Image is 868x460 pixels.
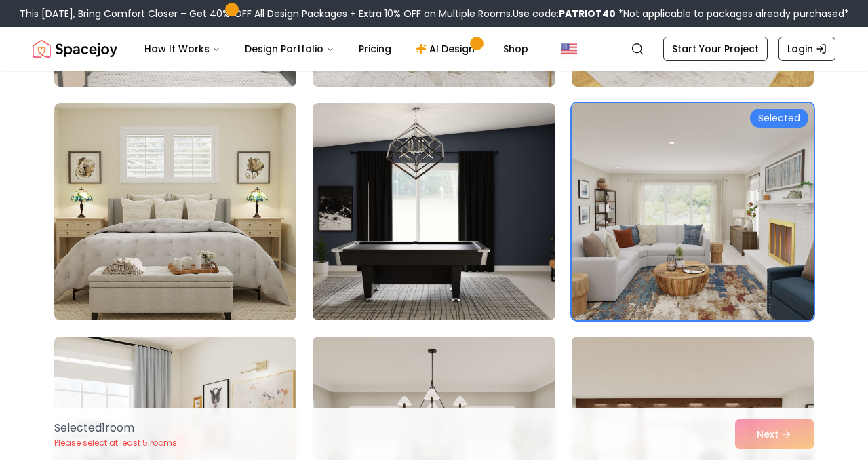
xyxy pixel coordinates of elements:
button: Design Portfolio [234,35,345,62]
b: PATRIOT40 [559,7,616,20]
p: Please select at least 5 rooms [54,438,177,448]
a: Login [778,37,835,61]
img: Room room-10 [54,103,296,320]
a: AI Design [405,35,490,62]
div: Selected [750,109,808,128]
a: Pricing [348,35,402,62]
a: Shop [492,35,539,62]
img: Room room-12 [572,103,814,320]
button: How It Works [134,35,231,62]
nav: Main [134,35,539,62]
p: Selected 1 room [54,420,177,436]
span: *Not applicable to packages already purchased* [616,7,849,20]
a: Spacejoy [33,35,117,62]
span: Use code: [513,7,616,20]
img: Room room-11 [313,103,555,320]
a: Start Your Project [663,37,768,61]
div: This [DATE], Bring Comfort Closer – Get 40% OFF All Design Packages + Extra 10% OFF on Multiple R... [20,7,849,20]
img: Spacejoy Logo [33,35,117,62]
nav: Global [33,27,835,71]
img: United States [561,41,577,57]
